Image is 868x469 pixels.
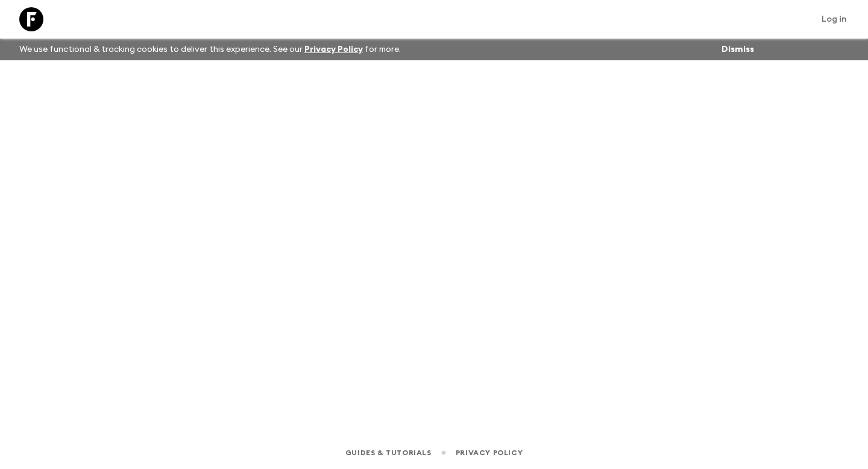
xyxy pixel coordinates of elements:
a: Guides & Tutorials [345,446,432,459]
a: Privacy Policy [304,45,363,54]
button: Dismiss [719,41,757,58]
p: We use functional & tracking cookies to deliver this experience. See our for more. [14,39,406,60]
a: Privacy Policy [456,446,523,459]
a: Log in [815,11,854,28]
